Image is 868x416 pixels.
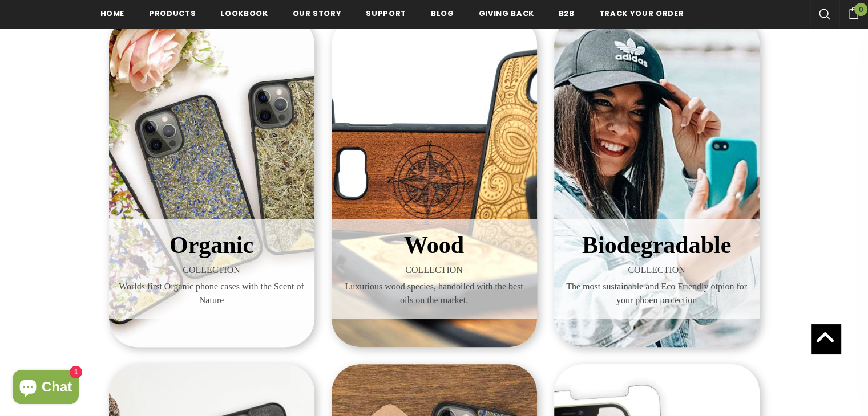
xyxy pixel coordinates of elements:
span: COLLECTION [118,263,306,277]
span: Blog [431,8,454,19]
span: 0 [854,3,867,16]
span: Track your order [599,8,684,19]
span: Our Story [293,8,342,19]
span: support [366,8,406,19]
span: Lookbook [220,8,268,19]
a: 0 [839,5,868,19]
span: COLLECTION [563,263,751,277]
inbox-online-store-chat: Shopify online store chat [9,370,82,407]
span: Home [100,8,125,19]
span: Worlds first Organic phone cases with the Scent of Nature [118,280,306,307]
span: Organic [169,232,253,258]
span: Products [149,8,196,19]
span: Giving back [479,8,534,19]
span: Luxurious wood species, handoiled with the best oils on the market. [340,280,528,307]
span: B2B [559,8,575,19]
span: Wood [404,232,464,258]
span: COLLECTION [340,263,528,277]
span: Biodegradable [582,232,731,258]
span: The most sustainable and Eco Friendly otpion for your phoen protection [563,280,751,307]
